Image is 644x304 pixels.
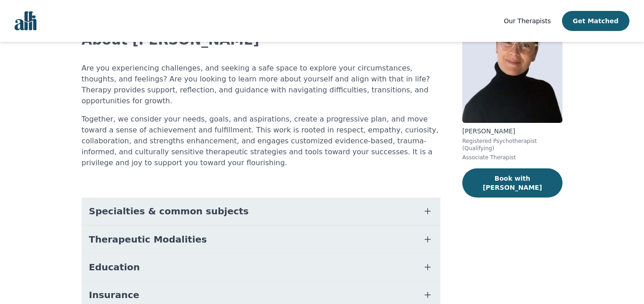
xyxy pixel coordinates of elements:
[462,137,562,152] p: Registered Psychotherapist (Qualifying)
[82,253,440,281] button: Education
[462,154,562,161] p: Associate Therapist
[562,11,629,31] button: Get Matched
[82,114,440,168] p: Together, we consider your needs, goals, and aspirations, create a progressive plan, and move tow...
[82,198,440,225] button: Specialties & common subjects
[89,205,249,218] span: Specialties & common subjects
[15,11,36,30] img: alli logo
[504,17,551,25] span: Our Therapists
[82,63,440,106] p: Are you experiencing challenges, and seeking a safe space to explore your circumstances, thoughts...
[504,15,551,26] a: Our Therapists
[82,226,440,253] button: Therapeutic Modalities
[89,289,139,301] span: Insurance
[89,233,207,246] span: Therapeutic Modalities
[462,168,562,198] button: Book with [PERSON_NAME]
[462,127,562,136] p: [PERSON_NAME]
[89,261,140,274] span: Education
